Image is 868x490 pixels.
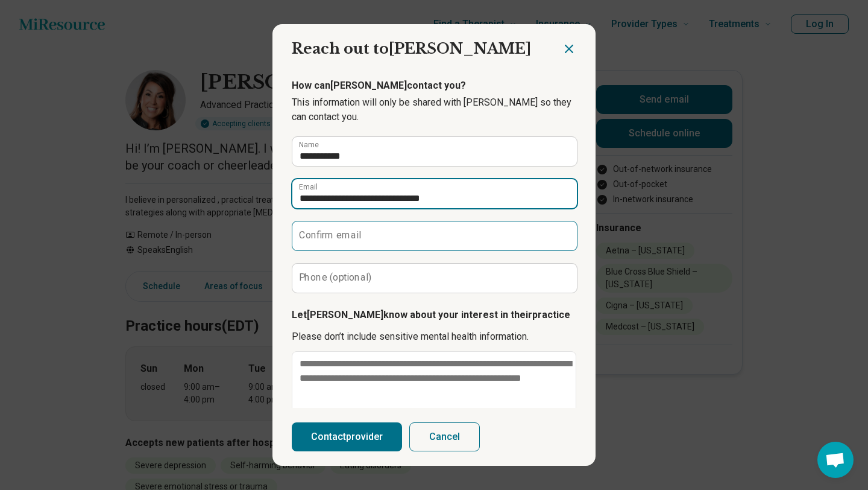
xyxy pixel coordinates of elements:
[299,231,361,240] label: Confirm email
[409,422,480,451] button: Cancel
[292,329,576,344] p: Please don’t include sensitive mental health information.
[292,422,402,451] button: Contactprovider
[292,78,576,93] p: How can [PERSON_NAME] contact you?
[292,95,576,124] p: This information will only be shared with [PERSON_NAME] so they can contact you.
[299,183,318,191] label: Email
[562,42,576,56] button: Close dialog
[292,308,576,322] p: Let [PERSON_NAME] know about your interest in their practice
[299,141,319,148] label: Name
[299,273,372,282] label: Phone (optional)
[292,40,531,57] span: Reach out to [PERSON_NAME]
